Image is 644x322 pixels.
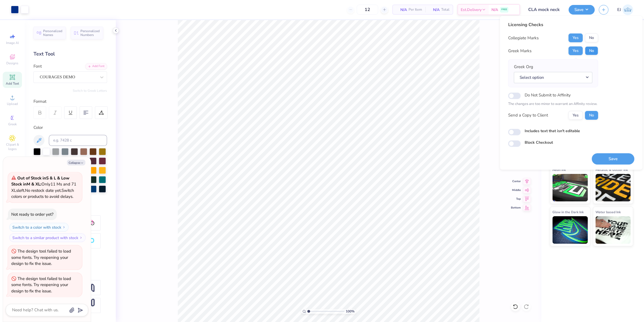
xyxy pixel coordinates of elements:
[9,233,86,242] button: Switch to a similar product with stock
[461,7,482,13] span: Est. Delivery
[17,175,57,181] strong: Out of Stock in S & L
[79,236,83,239] img: Switch to a similar product with stock
[568,46,583,55] button: Yes
[85,63,107,70] div: Add Font
[552,174,588,201] img: Neon Ink
[3,142,22,151] span: Clipart & logos
[595,216,631,244] img: Water based Ink
[501,8,507,12] span: FREE
[508,101,598,107] p: The changes are too minor to warrant an Affinity review.
[346,309,355,314] span: 100 %
[491,7,498,13] span: N/A
[514,72,592,83] button: Select option
[6,41,19,45] span: Image AI
[7,102,18,106] span: Upload
[569,5,595,15] button: Save
[62,226,66,229] img: Switch to a color with stock
[622,4,633,15] img: Edgardo Jr
[33,124,107,131] div: Color
[552,216,588,244] img: Glow in the Dark Ink
[524,4,564,15] input: Untitled Design
[552,209,584,215] span: Glow in the Dark Ink
[6,61,18,65] span: Designs
[11,248,71,266] div: The design tool failed to load some fonts. Try reopening your design to fix the issue.
[11,276,71,294] div: The design tool failed to load some fonts. Try reopening your design to fix the issue.
[595,174,631,201] img: Metallic & Glitter Ink
[592,153,634,164] button: Save
[11,212,54,217] div: Not ready to order yet?
[524,128,580,134] label: Includes text that isn't editable
[617,7,621,13] span: EJ
[508,112,548,118] div: Send a Copy to Client
[585,111,598,120] button: No
[514,64,533,70] label: Greek Org
[585,34,598,42] button: No
[524,91,570,99] label: Do Not Submit to Affinity
[67,160,85,165] button: Collapse
[8,122,17,126] span: Greek
[33,50,107,58] div: Text Tool
[568,111,583,120] button: Yes
[396,7,407,13] span: N/A
[49,135,107,146] input: e.g. 7428 c
[585,46,598,55] button: No
[357,5,378,15] input: – –
[11,175,76,199] span: Only 11 Ms and 71 XLs left. Switch colors or products to avoid delays.
[6,81,19,86] span: Add Text
[595,209,621,215] span: Water based Ink
[508,48,531,54] div: Greek Marks
[511,188,521,192] span: Middle
[511,179,521,183] span: Center
[441,7,449,13] span: Total
[429,7,440,13] span: N/A
[511,197,521,201] span: Top
[508,21,598,28] div: Licensing Checks
[80,29,100,37] span: Personalized Numbers
[43,29,63,37] span: Personalized Names
[33,63,42,70] label: Font
[511,206,521,210] span: Bottom
[617,4,633,15] a: EJ
[33,98,108,105] div: Format
[25,188,61,193] span: No restock date yet.
[409,7,422,13] span: Per Item
[568,34,583,42] button: Yes
[524,140,553,145] label: Block Checkout
[9,223,69,232] button: Switch to a color with stock
[73,88,107,93] button: Switch to Greek Letters
[508,35,538,41] div: Collegiate Marks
